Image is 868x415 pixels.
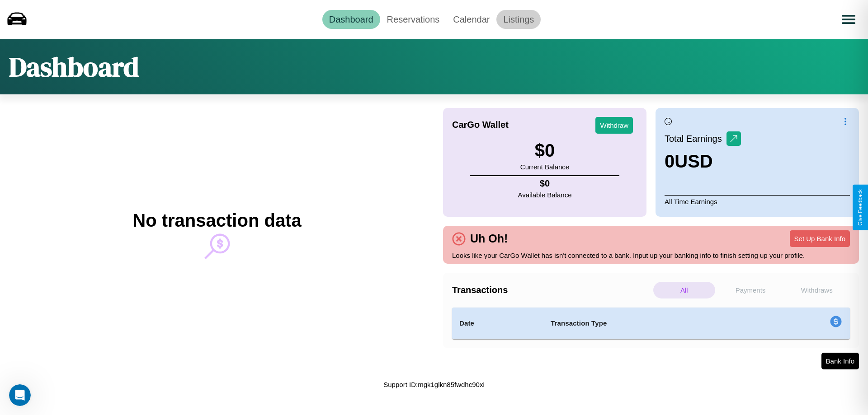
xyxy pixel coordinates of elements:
a: Listings [496,10,541,29]
p: Total Earnings [665,131,726,147]
p: All [653,282,715,298]
button: Bank Info [821,353,859,369]
div: Give Feedback [857,189,863,226]
table: simple table [452,308,850,339]
button: Withdraw [595,117,633,134]
h3: $ 0 [520,140,569,161]
iframe: Intercom live chat [9,384,31,406]
h4: CarGo Wallet [452,120,509,130]
a: Calendar [446,10,496,29]
h3: 0 USD [665,151,741,172]
h4: Transactions [452,285,651,295]
h4: Date [459,318,536,329]
p: Support ID: mgk1glkn85fwdhc90xi [383,378,484,391]
a: Reservations [380,10,447,29]
p: Payments [720,282,782,298]
a: Dashboard [322,10,380,29]
h1: Dashboard [9,48,139,85]
h2: No transaction data [132,210,301,231]
h4: Uh Oh! [466,232,512,245]
h4: Transaction Type [551,318,756,329]
p: Looks like your CarGo Wallet has isn't connected to a bank. Input up your banking info to finish ... [452,249,850,261]
p: Available Balance [518,189,572,201]
h4: $ 0 [518,178,572,189]
button: Set Up Bank Info [790,230,850,247]
p: Withdraws [786,282,848,298]
p: All Time Earnings [665,195,850,208]
button: Open menu [836,7,861,32]
p: Current Balance [520,161,569,173]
